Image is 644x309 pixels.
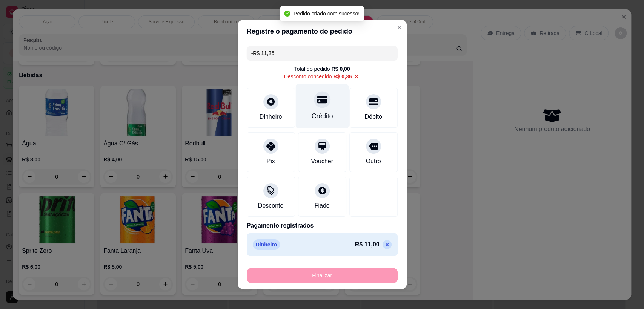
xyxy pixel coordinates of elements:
div: Voucher [311,157,333,166]
header: Registre o pagamento do pedido [238,20,407,43]
div: Fiado [314,201,329,210]
p: Dinheiro [253,239,280,250]
span: check-circle [284,11,290,17]
p: R$ 11,00 [355,240,380,249]
button: Close [393,21,405,34]
div: Dinheiro [260,112,282,121]
p: Pagamento registrados [247,221,398,230]
div: Pix [266,157,275,166]
div: Outro [366,157,381,166]
span: Pedido criado com sucesso! [294,11,360,17]
div: Total do pedido [294,65,350,73]
input: Ex.: hambúrguer de cordeiro [251,46,393,61]
div: R$ 0,00 [331,65,350,73]
div: Débito [364,112,382,121]
div: Desconto concedido [284,73,352,80]
div: Desconto [258,201,284,210]
div: Crédito [311,111,333,121]
div: R$ 0,36 [333,73,352,80]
